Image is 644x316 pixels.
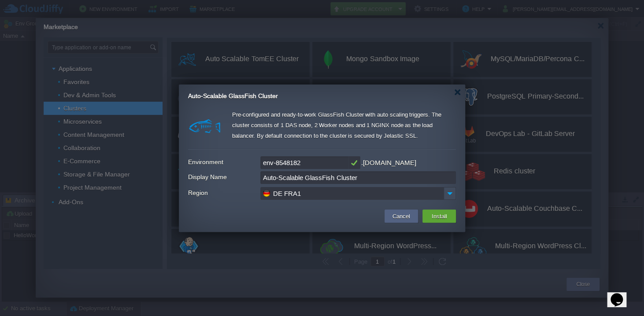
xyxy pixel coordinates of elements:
[390,211,413,221] button: Cancel
[188,92,278,99] span: Auto-Scalable GlassFish Cluster
[607,281,635,307] iframe: chat widget
[188,171,259,183] label: Display Name
[188,156,259,168] label: Environment
[429,211,450,221] button: Install
[188,187,259,199] label: Region
[232,110,456,144] div: Pre-configured and ready-to-work GlassFish Cluster with auto scaling triggers. The cluster consis...
[361,156,416,169] div: .[DOMAIN_NAME]
[188,110,221,143] img: glassfish-logo.png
